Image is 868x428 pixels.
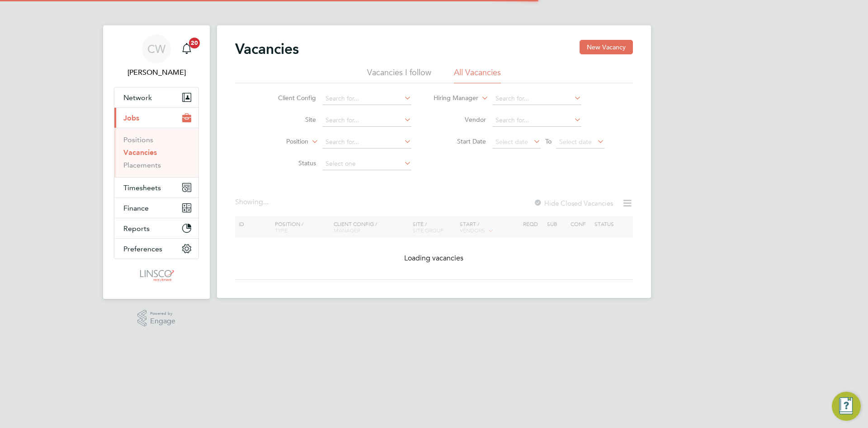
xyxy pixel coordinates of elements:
span: Jobs [123,114,139,122]
button: Engage Resource Center [832,392,861,421]
button: Network [114,87,198,107]
h2: Vacancies [235,40,299,58]
button: Reports [114,218,198,238]
input: Search for... [492,114,581,127]
a: 20 [178,34,196,63]
button: Timesheets [114,178,198,197]
a: Positions [123,135,153,144]
span: CW [147,43,165,55]
li: All Vacancies [454,67,501,83]
input: Search for... [322,114,411,127]
span: Reports [123,224,150,233]
a: Powered byEngage [137,310,176,327]
a: Vacancies [123,148,157,157]
div: Jobs [114,128,198,177]
a: Placements [123,161,161,169]
input: Search for... [492,92,581,105]
nav: Main navigation [103,25,210,299]
button: Finance [114,198,198,218]
span: Network [123,93,152,102]
button: New Vacancy [580,40,633,54]
label: Site [264,115,316,124]
span: Chloe Whittall [114,67,199,78]
a: CW[PERSON_NAME] [114,34,199,78]
span: 20 [189,38,200,48]
span: To [542,135,554,147]
span: Select date [559,138,592,146]
span: Powered by [150,310,175,317]
li: Vacancies I follow [367,67,431,83]
label: Hide Closed Vacancies [533,199,613,207]
img: linsco-logo-retina.png [137,268,175,283]
label: Hiring Manager [426,94,478,103]
label: Start Date [434,137,486,145]
span: Timesheets [123,183,161,192]
span: Preferences [123,245,162,253]
div: Showing [235,197,270,207]
label: Vendor [434,115,486,124]
label: Position [256,137,308,146]
span: Select date [495,138,528,146]
span: Engage [150,317,175,325]
button: Preferences [114,239,198,259]
span: ... [263,197,269,207]
input: Search for... [322,136,411,149]
input: Select one [322,158,411,170]
span: Finance [123,204,149,212]
label: Client Config [264,94,316,102]
a: Go to home page [114,268,199,283]
label: Status [264,159,316,167]
button: Jobs [114,108,198,128]
input: Search for... [322,92,411,105]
